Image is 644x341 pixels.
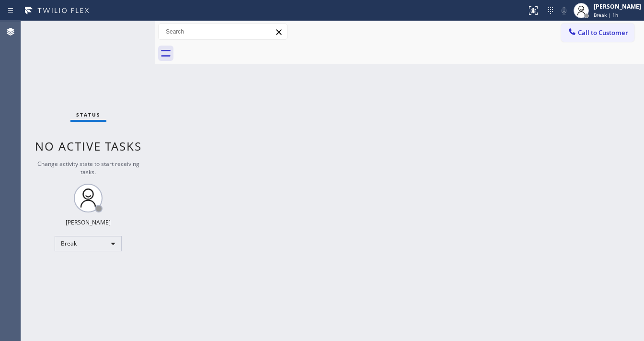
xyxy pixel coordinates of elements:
div: Break [55,236,122,251]
span: No active tasks [35,138,142,154]
input: Search [159,24,287,39]
span: Break | 1h [594,12,618,18]
div: [PERSON_NAME] [66,218,111,226]
span: Change activity state to start receiving tasks. [37,160,139,176]
span: Call to Customer [578,28,628,37]
button: Call to Customer [561,24,634,42]
span: Status [76,111,101,118]
button: Mute [557,4,571,17]
div: [PERSON_NAME] [594,2,641,11]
